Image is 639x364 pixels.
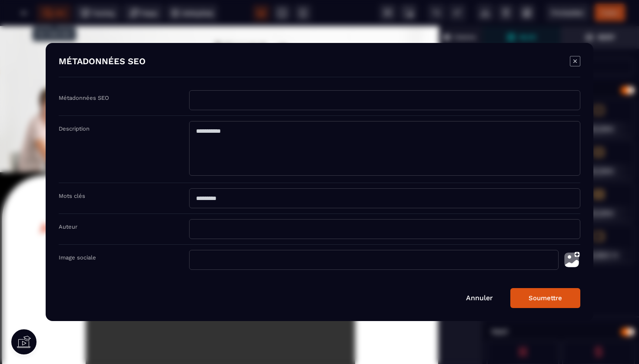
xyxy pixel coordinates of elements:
[510,288,580,308] button: Soumettre
[2,162,438,215] h1: AIDE A LA CERTIFICATION HAS V2025 A L'EVALUATION INTERNE POUR LE MEDICO-SOCIAL
[59,125,90,132] label: Description
[563,250,580,270] img: photo-upload.002a6cb0.svg
[59,193,85,199] label: Mots clés
[59,223,77,230] label: Auteur
[59,254,96,261] label: Image sociale
[59,56,146,68] h4: MÉTADONNÉES SEO
[466,294,493,302] a: Annuler
[59,95,109,101] label: Métadonnées SEO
